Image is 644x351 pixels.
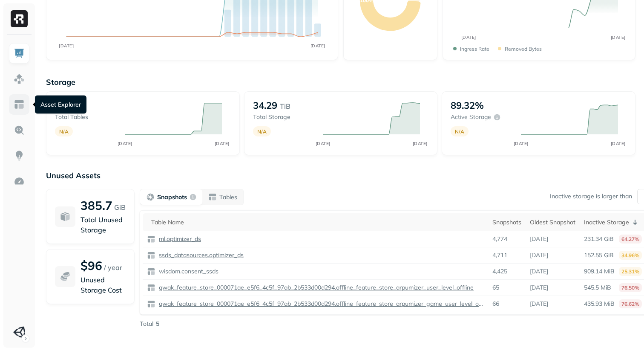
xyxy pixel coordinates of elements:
[513,141,528,146] tspan: [DATE]
[14,99,25,110] img: Asset Explorer
[492,284,499,292] p: 65
[619,235,642,244] p: 64.27%
[80,198,112,213] p: 385.7
[584,251,614,259] p: 152.55 GiB
[492,267,507,276] p: 4,425
[492,300,499,308] p: 66
[310,43,325,49] tspan: [DATE]
[147,267,155,276] img: table
[151,218,484,226] div: Table Name
[492,235,507,243] p: 4,774
[530,251,548,259] p: [DATE]
[13,326,25,338] img: Unity
[619,283,642,292] p: 76.50%
[461,35,476,40] tspan: [DATE]
[14,150,25,161] img: Insights
[253,113,314,121] p: Total storage
[104,262,122,273] p: / year
[619,299,642,308] p: 76.62%
[118,141,132,146] tspan: [DATE]
[610,35,625,40] tspan: [DATE]
[619,267,642,276] p: 25.31%
[157,300,484,308] p: qwak_feature_store_000071ae_e5f6_4c5f_97ab_2b533d00d294.offline_feature_store_arpumizer_game_user...
[530,267,548,276] p: [DATE]
[155,251,244,259] a: ssds_datasources.optimizer_ds
[530,218,575,226] div: Oldest Snapshot
[59,128,69,135] p: N/A
[584,267,615,276] p: 909.14 MiB
[155,235,201,243] a: ml.optimizer_ds
[530,284,548,292] p: [DATE]
[80,215,126,235] p: Total Unused Storage
[451,113,491,121] p: Active storage
[157,284,474,292] p: qwak_feature_store_000071ae_e5f6_4c5f_97ab_2b533d00d294.offline_feature_store_arpumizer_user_leve...
[80,275,126,295] p: Unused Storage Cost
[157,267,218,276] p: wisdom.consent_ssds
[492,251,507,259] p: 4,711
[530,235,548,243] p: [DATE]
[584,218,629,226] p: Inactive Storage
[157,193,187,201] p: Snapshots
[530,300,548,308] p: [DATE]
[46,77,635,87] p: Storage
[280,101,290,111] p: TiB
[619,251,642,260] p: 34.96%
[413,141,428,146] tspan: [DATE]
[80,258,102,273] p: $96
[253,99,277,111] p: 34.29
[14,176,25,187] img: Optimization
[584,284,611,292] p: 545.5 MiB
[11,10,28,27] img: Ryft
[114,202,126,212] p: GiB
[14,73,25,84] img: Assets
[492,218,521,226] div: Snapshots
[610,141,625,146] tspan: [DATE]
[59,43,74,49] tspan: [DATE]
[215,141,230,146] tspan: [DATE]
[35,96,86,114] div: Asset Explorer
[505,46,542,52] p: Removed bytes
[14,48,25,59] img: Dashboard
[46,171,635,180] p: Unused Assets
[157,251,244,259] p: ssds_datasources.optimizer_ds
[157,235,201,243] p: ml.optimizer_ds
[155,300,484,308] a: qwak_feature_store_000071ae_e5f6_4c5f_97ab_2b533d00d294.offline_feature_store_arpumizer_game_user...
[584,235,614,243] p: 231.34 GiB
[257,128,267,135] p: N/A
[147,300,155,308] img: table
[550,192,632,200] p: Inactive storage is larger than
[147,284,155,292] img: table
[140,320,153,328] p: Total
[155,267,218,276] a: wisdom.consent_ssds
[316,141,331,146] tspan: [DATE]
[584,300,615,308] p: 435.93 MiB
[14,125,25,136] img: Query Explorer
[219,193,237,201] p: Tables
[156,320,159,328] p: 5
[147,251,155,260] img: table
[147,235,155,244] img: table
[460,46,489,52] p: Ingress Rate
[55,113,116,121] p: Total tables
[455,128,464,135] p: N/A
[451,99,484,111] p: 89.32%
[155,284,474,292] a: qwak_feature_store_000071ae_e5f6_4c5f_97ab_2b533d00d294.offline_feature_store_arpumizer_user_leve...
